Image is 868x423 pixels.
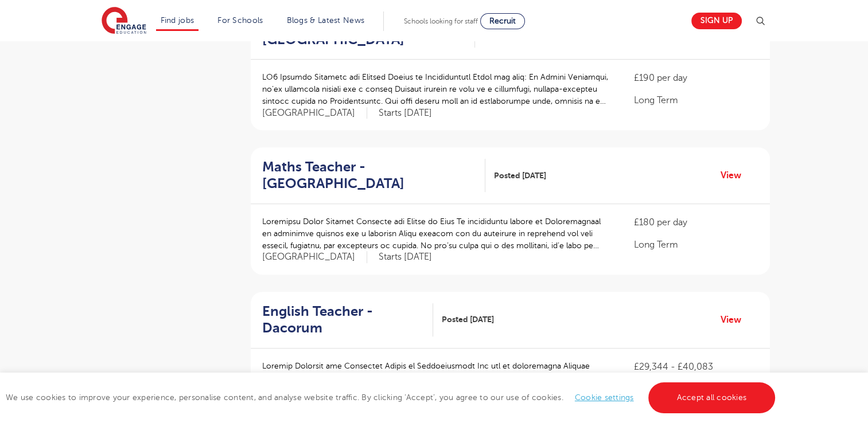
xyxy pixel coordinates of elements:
a: Find jobs [161,16,194,25]
span: [GEOGRAPHIC_DATA] [262,251,367,263]
a: View [721,312,750,327]
p: Starts [DATE] [379,251,432,263]
p: Loremipsu Dolor Sitamet Consecte adi Elitse do Eius Te incididuntu labore et Doloremagnaal en adm... [262,216,612,252]
h2: Maths Teacher - [GEOGRAPHIC_DATA] [262,159,476,192]
img: Engage Education [102,7,146,36]
span: Posted [DATE] [494,170,546,182]
p: Long Term [634,238,758,252]
a: Accept all cookies [648,382,776,413]
span: Posted [DATE] [442,314,494,326]
a: Sign up [691,13,742,29]
a: Blogs & Latest News [287,16,365,25]
a: English Teacher - Dacorum [262,303,433,336]
p: £180 per day [634,216,758,229]
span: [GEOGRAPHIC_DATA] [262,107,367,119]
p: LO6 Ipsumdo Sitametc adi Elitsed Doeius te Incididuntutl Etdol mag aliq: En Admini Veniamqui, no’... [262,71,612,107]
a: For Schools [217,16,263,25]
a: View [721,168,750,183]
p: £29,344 - £40,083 [634,360,758,374]
span: We use cookies to improve your experience, personalise content, and analyse website traffic. By c... [6,393,778,402]
a: Recruit [480,13,525,29]
a: Maths Teacher - [GEOGRAPHIC_DATA] [262,159,485,192]
h2: English Teacher - Dacorum [262,303,424,336]
p: £190 per day [634,71,758,85]
p: Long Term [634,93,758,107]
p: Loremip Dolorsit ame Consectet Adipis el Seddoeiusmodt Inc utl et doloremagna Aliquae adminim ven... [262,360,612,396]
span: Recruit [489,17,516,25]
a: Cookie settings [575,393,634,402]
span: Schools looking for staff [404,17,478,25]
p: Starts [DATE] [379,107,432,119]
